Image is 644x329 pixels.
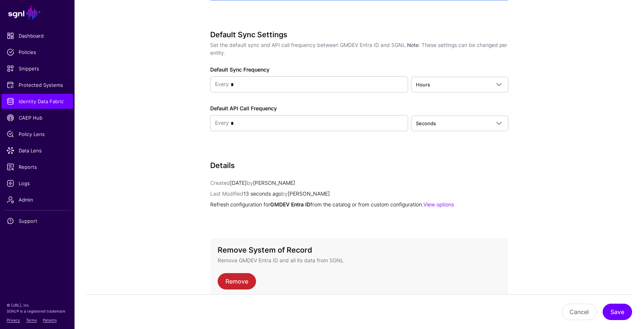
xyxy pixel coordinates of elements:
a: Privacy [7,318,20,322]
span: by [247,180,253,186]
span: Dashboard [7,32,68,39]
span: Hours [416,82,430,88]
span: by [281,190,288,197]
a: View options [423,201,454,208]
span: Admin [7,196,68,203]
app-identifier: [PERSON_NAME] [247,180,295,186]
a: Data Lens [1,143,73,158]
h3: Default Sync Settings [210,30,508,39]
label: Default Sync Frequency [210,66,269,73]
p: © [URL], Inc [7,302,68,308]
a: Identity Data Fabric [1,94,73,109]
app-identifier: [PERSON_NAME] [281,190,330,197]
span: [DATE] [230,180,247,186]
span: Reports [7,163,68,171]
span: Policy Lens [7,130,68,138]
a: Patents [43,318,57,322]
span: Logs [7,180,68,187]
strong: Note [407,42,419,48]
a: Dashboard [1,28,73,43]
p: Set the default sync and API call frequency between GMDEV Entra ID and SGNL. : These settings can... [210,41,508,57]
a: SGNL [4,4,70,21]
p: SGNL® is a registered trademark [7,308,68,314]
label: Default API Call Frequency [210,104,277,112]
span: Identity Data Fabric [7,98,68,105]
span: Created [210,180,230,186]
a: Logs [1,176,73,191]
div: Every [215,77,229,92]
a: CAEP Hub [1,110,73,125]
a: Protected Systems [1,77,73,92]
span: Support [7,217,68,225]
a: Policies [1,45,73,60]
p: Remove GMDEV Entra ID and all its data from SGNL [218,256,501,264]
div: Every [215,116,229,131]
button: Cancel [562,304,597,320]
span: Policies [7,48,68,56]
span: Seconds [416,120,436,126]
span: CAEP Hub [7,114,68,121]
a: Remove [218,273,256,290]
p: Refresh configuration for from the catalog or from custom configuration. [210,200,508,208]
span: Protected Systems [7,81,68,89]
h3: Remove System of Record [218,246,501,254]
strong: GMDEV Entra ID [270,201,310,208]
a: Policy Lens [1,127,73,142]
span: Data Lens [7,147,68,154]
button: Save [603,304,632,320]
span: 13 seconds ago [243,190,281,197]
span: Last Modified [210,190,243,197]
a: Terms [26,318,37,322]
span: Snippets [7,65,68,72]
a: Reports [1,159,73,174]
a: Snippets [1,61,73,76]
a: Admin [1,192,73,207]
h3: Details [210,161,508,170]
